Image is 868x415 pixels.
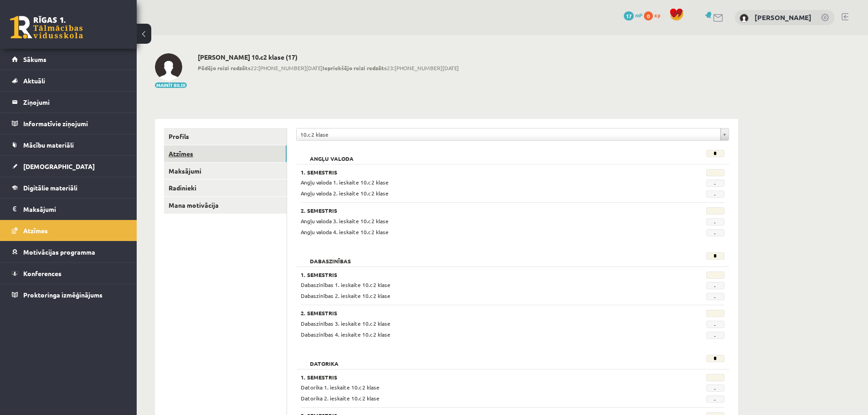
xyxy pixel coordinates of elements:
[23,162,95,170] span: [DEMOGRAPHIC_DATA]
[23,184,77,192] span: Digitālie materiāli
[12,199,125,220] a: Maksājumi
[164,128,287,145] a: Profils
[164,163,287,179] a: Maksājumi
[23,291,103,299] span: Proktoringa izmēģinājums
[23,199,125,220] legend: Maksājumi
[301,179,389,186] span: Angļu valoda 1. ieskaite 10.c2 klase
[301,395,380,402] span: Datorika 2. ieskaite 10.c2 klase
[12,156,125,177] a: [DEMOGRAPHIC_DATA]
[23,92,125,113] legend: Ziņojumi
[301,320,390,327] span: Dabaszinības 3. ieskaite 10.c2 klase
[706,384,724,392] span: -
[23,77,45,85] span: Aktuāli
[12,220,125,241] a: Atzīmes
[300,128,717,140] span: 10.c2 klase
[301,190,389,197] span: Angļu valoda 2. ieskaite 10.c2 klase
[164,179,287,196] a: Radinieki
[23,248,95,256] span: Motivācijas programma
[164,197,287,214] a: Mana motivācija
[12,49,125,70] a: Sākums
[323,64,387,72] b: Iepriekšējo reizi redzēts
[624,11,634,20] span: 17
[624,11,642,19] a: 17 mP
[12,241,125,262] a: Motivācijas programma
[644,11,665,19] a: 0 xp
[301,384,380,391] span: Datorika 1. ieskaite 10.c2 klase
[23,269,62,277] span: Konferences
[706,179,724,187] span: -
[301,252,360,261] h2: Dabaszinības
[198,53,459,61] h2: [PERSON_NAME] 10.c2 klase (17)
[23,141,74,149] span: Mācību materiāli
[301,292,390,299] span: Dabaszinības 2. ieskaite 10.c2 klase
[301,331,390,338] span: Dabaszinības 4. ieskaite 10.c2 klase
[706,395,724,403] span: -
[301,207,652,214] h3: 2. Semestris
[301,169,652,175] h3: 1. Semestris
[198,64,251,72] b: Pēdējo reizi redzēts
[301,374,652,380] h3: 1. Semestris
[301,310,652,316] h3: 2. Semestris
[706,293,724,300] span: -
[155,82,187,88] button: Mainīt bildi
[755,13,812,22] a: [PERSON_NAME]
[706,332,724,339] span: -
[12,263,125,284] a: Konferences
[23,226,48,235] span: Atzīmes
[706,229,724,236] span: -
[635,11,642,19] span: mP
[12,113,125,134] a: Informatīvie ziņojumi
[706,218,724,225] span: -
[12,177,125,198] a: Digitālie materiāli
[644,11,653,20] span: 0
[12,92,125,113] a: Ziņojumi
[12,134,125,155] a: Mācību materiāli
[301,217,389,225] span: Angļu valoda 3. ieskaite 10.c2 klase
[301,281,390,288] span: Dabaszinības 1. ieskaite 10.c2 klase
[12,70,125,91] a: Aktuāli
[297,128,729,140] a: 10.c2 klase
[23,55,46,63] span: Sākums
[706,282,724,289] span: -
[155,53,182,81] img: Matīss Magone
[10,16,83,39] a: Rīgas 1. Tālmācības vidusskola
[12,284,125,305] a: Proktoringa izmēģinājums
[301,355,348,364] h2: Datorika
[301,150,363,159] h2: Angļu valoda
[654,11,660,19] span: xp
[740,14,749,23] img: Matīss Magone
[706,190,724,198] span: -
[301,272,652,278] h3: 1. Semestris
[198,64,459,72] span: 22:[PHONE_NUMBER][DATE] 23:[PHONE_NUMBER][DATE]
[164,145,287,162] a: Atzīmes
[706,321,724,328] span: -
[301,228,389,236] span: Angļu valoda 4. ieskaite 10.c2 klase
[23,113,125,134] legend: Informatīvie ziņojumi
